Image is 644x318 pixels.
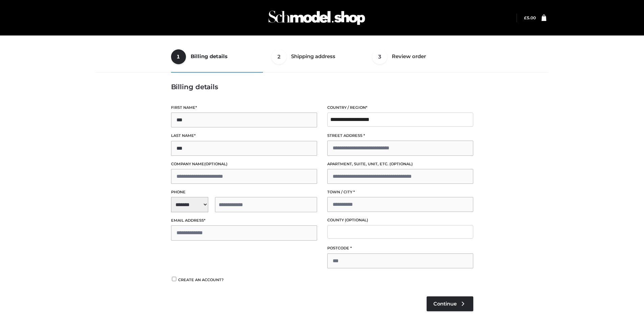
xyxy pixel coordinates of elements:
[327,161,473,167] label: Apartment, suite, unit, etc.
[327,217,473,223] label: County
[327,189,473,195] label: Town / City
[433,301,457,307] span: Continue
[171,104,317,111] label: First name
[327,132,473,139] label: Street address
[327,245,473,251] label: Postcode
[171,132,317,139] label: Last name
[345,218,368,222] span: (optional)
[524,15,527,20] span: £
[389,162,413,166] span: (optional)
[171,83,473,91] h3: Billing details
[204,162,228,166] span: (optional)
[524,15,536,20] a: £5.00
[171,161,317,167] label: Company name
[171,189,317,195] label: Phone
[427,296,473,311] a: Continue
[524,15,536,20] bdi: 5.00
[327,104,473,111] label: Country / Region
[178,277,224,282] span: Create an account?
[266,4,367,31] img: Schmodel Admin 964
[171,277,177,281] input: Create an account?
[171,217,317,224] label: Email address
